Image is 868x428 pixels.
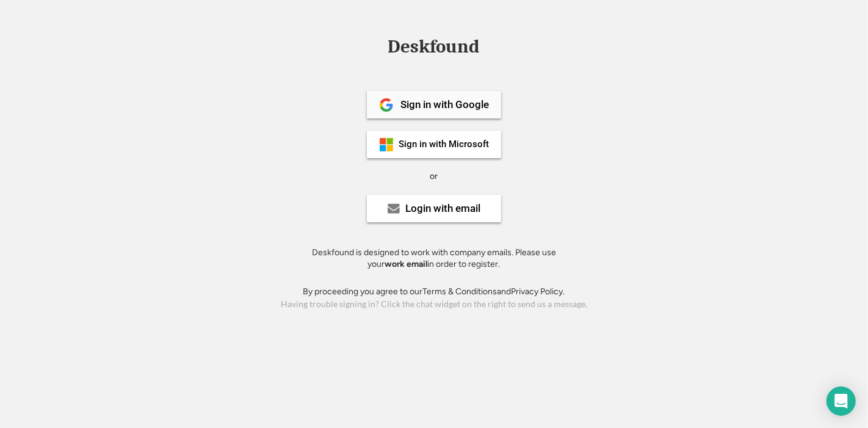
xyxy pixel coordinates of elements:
[400,100,489,110] div: Sign in with Google
[423,286,497,297] a: Terms & Conditions
[382,37,486,56] div: Deskfound
[399,140,489,149] div: Sign in with Microsoft
[406,203,481,214] div: Login with email
[297,247,571,270] div: Deskfound is designed to work with company emails. Please use your in order to register.
[379,137,394,152] img: ms-symbollockup_mssymbol_19.png
[826,386,856,416] div: Open Intercom Messenger
[303,286,565,298] div: By proceeding you agree to our and
[385,259,428,269] strong: work email
[512,286,565,297] a: Privacy Policy.
[379,98,394,112] img: 1024px-Google__G__Logo.svg.png
[430,170,438,183] div: or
